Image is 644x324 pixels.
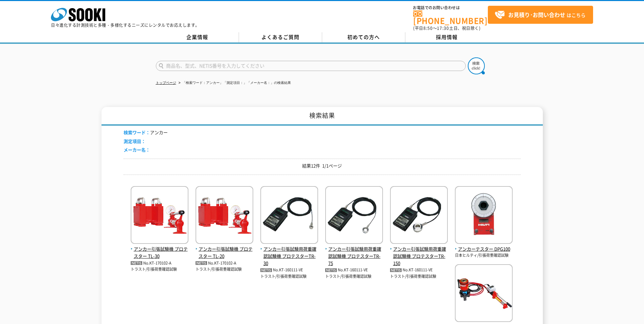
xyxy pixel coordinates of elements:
[390,274,448,280] p: トラスト/引張荷重確認試験
[322,32,405,42] a: 初めての方へ
[455,253,513,258] p: 日本ヒルティ/引張荷重確認試験
[325,246,383,267] span: アンカー引張試験用荷重確認試験機 プロテスターTR-75
[413,25,480,31] span: (平日 ～ 土日、祝日除く)
[124,162,521,169] p: 結果12件 1/1ページ
[325,238,383,267] a: アンカー引張試験用荷重確認試験機 プロテスターTR-75
[413,6,488,10] span: お電話でのお問い合わせは
[196,238,253,259] a: アンカー引張試験機 プロテスター TL-20
[495,10,586,20] span: はこちら
[196,267,253,272] p: トラスト/引張荷重確認試験
[508,11,565,19] strong: お見積り･お問い合わせ
[124,129,168,136] li: アンカー
[196,246,253,260] span: アンカー引張試験機 プロテスター TL-20
[423,25,433,31] span: 8:50
[131,238,188,259] a: アンカー引張試験機 プロテスター TL-30
[325,186,383,246] img: プロテスターTR-75
[405,32,489,42] a: 採用情報
[131,246,188,260] span: アンカー引張試験機 プロテスター TL-30
[196,186,253,246] img: TL-20
[390,246,448,267] span: アンカー引張試験用荷重確認試験機 プロテスターTR-150
[131,267,188,272] p: トラスト/引張荷重確認試験
[131,186,188,246] img: TL-30
[468,57,485,74] img: btn_search.png
[51,23,200,27] p: 日々進化する計測技術と多種・多様化するニーズにレンタルでお応えします。
[260,274,318,280] p: トラスト/引張荷重確認試験
[196,260,253,267] p: No.KT-170102-A
[260,238,318,267] a: アンカー引張試験用荷重確認試験機 プロテスターTR-30
[347,33,380,41] span: 初めての方へ
[455,186,513,246] img: DPG100
[156,61,466,71] input: 商品名、型式、NETIS番号を入力してください
[488,6,593,24] a: お見積り･お問い合わせはこちら
[455,246,513,253] span: アンカーテスター DPG100
[260,246,318,267] span: アンカー引張試験用荷重確認試験機 プロテスターTR-30
[437,25,449,31] span: 17:30
[455,264,513,324] img: テクノテスターAT-30DⅡ
[131,260,188,267] p: No.KT-170102-A
[390,238,448,267] a: アンカー引張試験用荷重確認試験機 プロテスターTR-150
[260,186,318,246] img: プロテスターTR-30
[124,146,150,153] span: メーカー名：
[239,32,322,42] a: よくあるご質問
[124,129,150,136] span: 検索ワード：
[124,138,146,144] span: 測定項目：
[455,238,513,253] a: アンカーテスター DPG100
[413,11,488,24] a: [PHONE_NUMBER]
[156,81,176,85] a: トップページ
[325,267,383,274] p: No.KT-160111-VE
[177,79,291,87] li: 「検索ワード：アンカー」「測定項目：」「メーカー名：」の検索結果
[325,274,383,280] p: トラスト/引張荷重確認試験
[156,32,239,42] a: 企業情報
[390,267,448,274] p: No.KT-160111-VE
[102,107,543,126] h1: 検索結果
[260,267,318,274] p: No.KT-160111-VE
[390,186,448,246] img: プロテスターTR-150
